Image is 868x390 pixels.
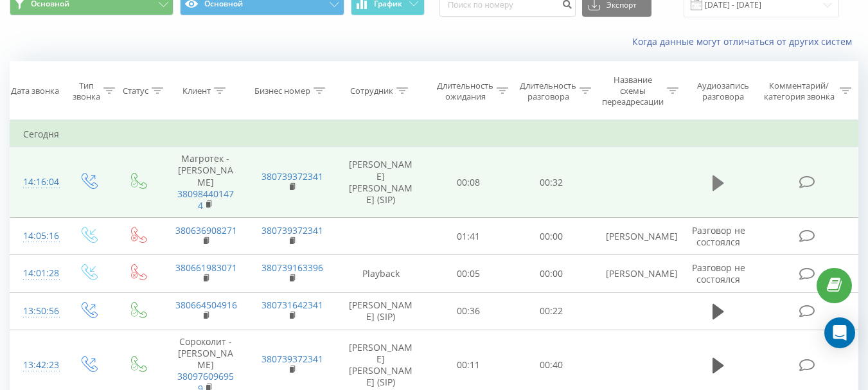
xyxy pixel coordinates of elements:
[10,121,858,147] td: Сегодня
[261,224,323,236] a: 380739372341
[692,261,745,285] span: Разговор не состоялся
[261,299,323,311] a: 380731642341
[632,35,858,48] a: Когда данные могут отличаться от других систем
[11,85,59,96] div: Дата звонка
[761,80,837,102] div: Комментарий/категория звонка
[593,218,679,255] td: [PERSON_NAME]
[593,255,679,292] td: [PERSON_NAME]
[520,80,576,102] div: Длительность разговора
[261,353,323,365] a: 380739372341
[335,292,427,330] td: [PERSON_NAME] (SIP)
[691,80,756,102] div: Аудиозапись разговора
[123,85,148,96] div: Статус
[510,218,593,255] td: 00:00
[23,353,50,378] div: 13:42:23
[437,80,493,102] div: Длительность ожидания
[427,218,510,255] td: 01:41
[427,292,510,330] td: 00:36
[23,261,50,286] div: 14:01:28
[692,224,745,248] span: Разговор не состоялся
[175,261,237,274] a: 380661983071
[350,85,393,96] div: Сотрудник
[261,261,323,274] a: 380739163396
[824,317,855,348] div: Open Intercom Messenger
[175,224,237,236] a: 380636908271
[23,224,50,249] div: 14:05:16
[23,170,50,195] div: 14:16:04
[175,299,237,311] a: 380664504916
[510,292,593,330] td: 00:22
[510,147,593,218] td: 00:32
[23,299,50,324] div: 13:50:56
[261,170,323,182] a: 380739372341
[177,188,234,211] a: 380984401474
[510,255,593,292] td: 00:00
[335,147,427,218] td: [PERSON_NAME] [PERSON_NAME] (SIP)
[182,85,211,96] div: Клиент
[73,80,100,102] div: Тип звонка
[602,75,664,107] div: Название схемы переадресации
[254,85,310,96] div: Бизнес номер
[427,147,510,218] td: 00:08
[427,255,510,292] td: 00:05
[335,255,427,292] td: Playback
[163,147,249,218] td: Магротек - [PERSON_NAME]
